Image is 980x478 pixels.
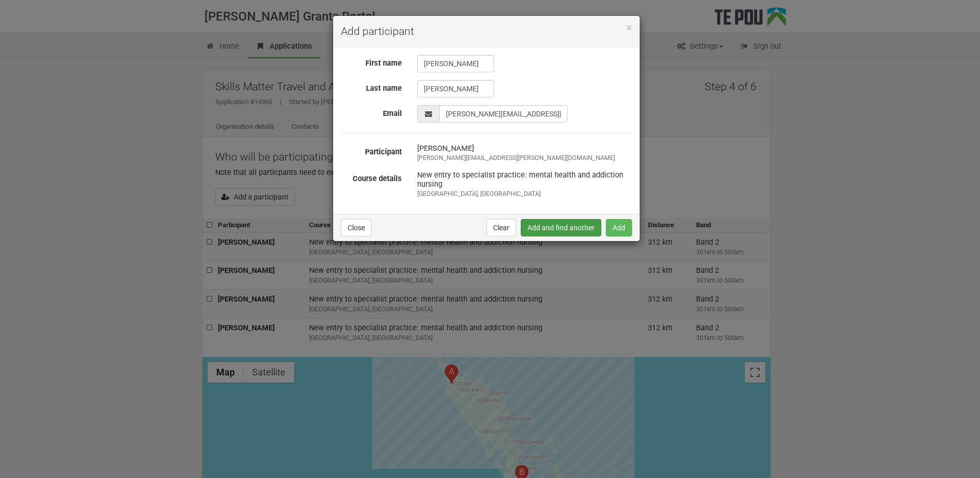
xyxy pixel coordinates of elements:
div: [PERSON_NAME] [417,144,632,163]
span: Last name [366,84,402,93]
button: Add [606,219,632,236]
button: Close [341,219,372,236]
button: Clear [486,219,516,236]
div: [GEOGRAPHIC_DATA], [GEOGRAPHIC_DATA] [417,189,632,198]
span: Email [383,109,402,118]
input: name@domain.com [439,105,567,123]
div: New entry to specialist practice: mental health and addiction nursing [417,170,632,198]
button: Add and find another [521,219,601,236]
button: Close [626,23,632,33]
div: [PERSON_NAME][EMAIL_ADDRESS][PERSON_NAME][DOMAIN_NAME] [417,153,632,163]
span: × [626,22,632,34]
h4: Add participant [341,24,632,39]
span: Participant [365,147,402,156]
span: First name [365,58,402,68]
span: Course details [353,174,402,183]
